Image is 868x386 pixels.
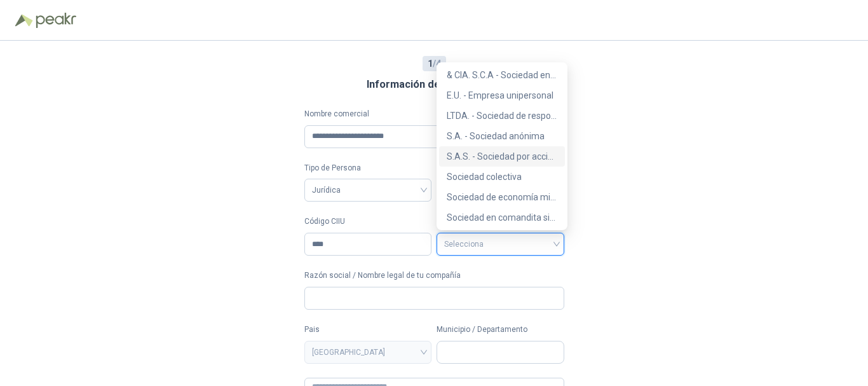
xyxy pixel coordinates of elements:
label: Razón social / Nombre legal de tu compañía [304,270,564,282]
label: Municipio / Departamento [437,324,564,336]
div: Sociedad de economía mixta [439,187,565,207]
span: / 4 [428,57,441,71]
div: LTDA. - Sociedad de responsabilidad limitada [439,106,565,126]
b: 1 [428,59,433,69]
div: Sociedad colectiva [447,170,557,184]
div: Sociedad colectiva [439,167,565,187]
span: Jurídica [312,181,424,200]
div: & CIA. S.C.A - Sociedad en comandita por acciones [439,65,565,85]
span: COLOMBIA [312,343,424,362]
div: LTDA. - Sociedad de responsabilidad limitada [447,109,557,123]
div: S.A. - Sociedad anónima [447,129,557,143]
div: Sociedad en comandita simple [439,207,565,228]
div: S.A. - Sociedad anónima [439,126,565,146]
label: Pais [304,324,432,336]
div: Sociedad en comandita simple [447,210,557,224]
div: E.U. - Empresa unipersonal [447,88,557,102]
div: & CIA. S.C.A - Sociedad en comandita por acciones [447,68,557,82]
label: Nombre comercial [304,108,564,120]
div: E.U. - Empresa unipersonal [439,85,565,106]
label: Código CIIU [304,216,432,228]
div: S.A.S. - Sociedad por acciones simplificada [439,146,565,167]
label: Tipo de Persona [304,162,432,174]
img: Logo [15,14,33,27]
div: S.A.S. - Sociedad por acciones simplificada [447,149,557,163]
h3: Información de la Compañía [367,76,502,93]
img: Peakr [36,13,76,28]
div: Sociedad de economía mixta [447,190,557,204]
